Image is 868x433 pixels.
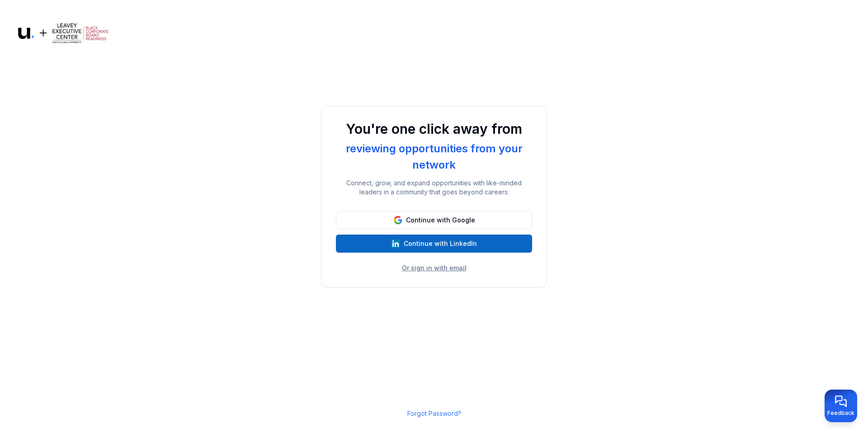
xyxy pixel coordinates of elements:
span: Feedback [827,409,854,417]
button: Or sign in with email [402,264,467,273]
h1: You're one click away from [336,121,532,137]
div: reviewing opportunities from your network [336,141,532,173]
p: Connect, grow, and expand opportunities with like-minded leaders in a community that goes beyond ... [336,179,532,197]
a: Forgot Password? [407,409,461,417]
button: Continue with LinkedIn [336,235,532,253]
img: Logo [18,22,108,45]
button: Provide feedback [825,390,857,422]
button: Continue with Google [336,211,532,229]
